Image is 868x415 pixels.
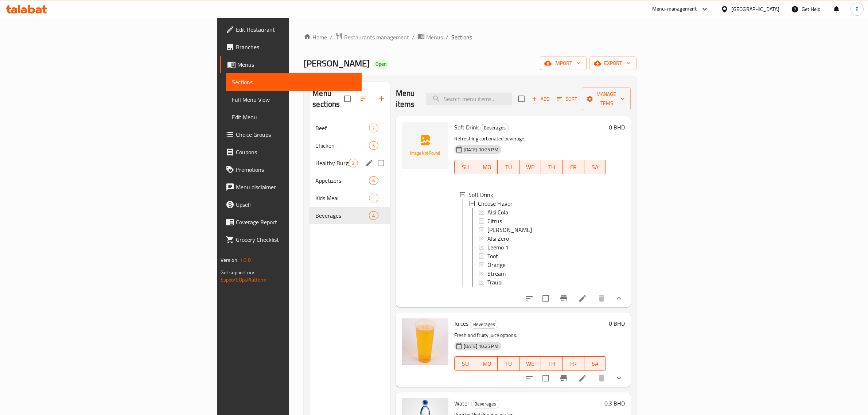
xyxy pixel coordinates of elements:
nav: Menu sections [310,116,390,227]
a: Coupons [220,143,362,161]
button: TH [541,160,563,174]
span: Leemo 1 [487,243,509,252]
button: Sort [555,93,579,105]
button: Add [529,93,552,105]
div: Beef7 [310,119,390,137]
span: Sort items [552,93,582,105]
span: WE [522,162,538,172]
span: Choice Groups [236,130,356,139]
button: Manage items [582,88,631,110]
span: export [595,59,631,68]
button: FR [563,160,584,174]
span: Alsi Cola [487,208,508,217]
h6: 0 BHD [609,122,625,132]
span: [DATE] 10:25 PM [461,146,501,153]
span: Kids Meal [315,194,369,202]
button: import [540,57,587,70]
div: Open [373,60,389,69]
h2: Menu items [396,88,418,110]
a: Branches [220,38,362,56]
span: Stream [487,269,506,278]
span: Beverages [471,400,499,408]
span: [DATE] 10:25 PM [461,343,501,350]
a: Edit menu item [578,374,587,383]
button: export [589,57,637,70]
span: Menu disclaimer [236,183,356,191]
span: Get support on: [221,268,254,277]
span: FR [565,358,581,369]
button: TU [498,160,519,174]
a: Choice Groups [220,126,362,143]
span: TU [501,162,516,172]
span: Sections [451,33,472,42]
span: Beverages [315,211,369,220]
span: Coverage Report [236,218,356,226]
span: Beef [315,124,369,132]
p: Fresh and fruity juice options. [454,331,606,340]
span: Beverages [470,320,498,329]
span: Edit Restaurant [236,25,356,34]
a: Upsell [220,196,362,213]
span: 1.0.0 [240,255,251,265]
span: Sort [557,95,577,103]
span: Open [373,61,389,67]
div: items [369,211,378,220]
span: Orange [487,260,506,269]
button: sort-choices [521,290,538,307]
li: / [446,33,448,42]
button: WE [519,356,541,371]
span: Full Menu View [232,95,356,104]
span: 1 [369,195,378,202]
span: Restaurants management [344,33,409,42]
span: Manage items [588,90,625,108]
span: Promotions [236,165,356,174]
span: Choose Flavor [478,199,513,208]
a: Grocery Checklist [220,231,362,248]
input: search [426,93,512,105]
span: TU [501,358,516,369]
button: edit [364,158,375,168]
span: 5 [369,142,378,149]
span: Healthy Burger [315,159,349,167]
span: Select to update [538,371,553,386]
button: delete [593,290,610,307]
span: Toot [487,252,498,260]
a: Sections [226,73,362,91]
span: 4 [369,212,378,219]
span: 6 [369,177,378,184]
span: Add [531,95,550,103]
span: Traubi [487,278,502,287]
span: TH [544,358,560,369]
span: Soft Drink [468,190,493,199]
a: Full Menu View [226,91,362,108]
span: FR [565,162,581,172]
button: SA [584,160,606,174]
button: SU [454,160,476,174]
button: MO [476,160,498,174]
span: Chicken [315,141,369,150]
button: SU [454,356,476,371]
span: Add item [529,93,552,105]
span: Version: [221,255,238,265]
p: Refreshing carbonated beverage. [454,134,606,143]
div: Chicken5 [310,137,390,154]
a: Menu disclaimer [220,178,362,196]
div: Beverages [480,124,509,132]
button: delete [593,369,610,387]
span: Appetizers [315,176,369,185]
h6: 0.3 BHD [604,398,625,408]
a: Edit Menu [226,108,362,126]
span: Menus [426,33,443,42]
span: 2 [349,160,357,167]
button: TU [498,356,519,371]
span: SA [587,358,603,369]
span: Beverages [481,124,509,132]
span: SU [458,358,473,369]
span: Upsell [236,200,356,209]
span: Juices [454,318,468,329]
span: import [546,59,581,68]
span: Branches [236,43,356,51]
span: Sections [232,78,356,86]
